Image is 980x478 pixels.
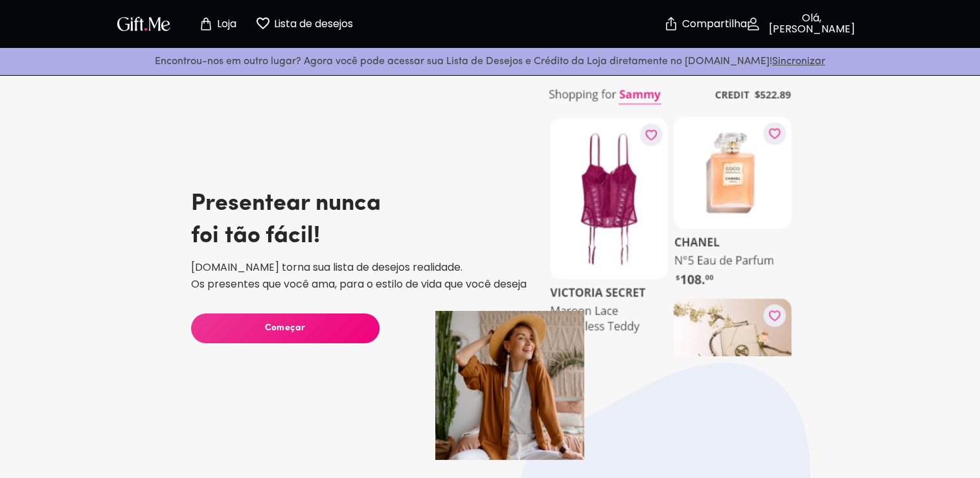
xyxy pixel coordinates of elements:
[679,19,751,30] p: Compartilhar
[271,16,353,32] p: Lista de desejos
[10,53,970,70] p: Encontrou-nos em outro lugar? Agora você pode acessar sua Lista de Desejos e Crédito da Loja dire...
[113,16,174,32] button: Logotipo do GiftMe
[269,3,340,45] button: Página da lista de desejos
[182,3,253,45] button: Página da loja
[685,1,730,47] button: Compartilhar
[191,313,380,343] button: Começar
[663,16,679,32] img: seguro
[191,259,576,293] p: [DOMAIN_NAME] torna sua lista de desejos realidade. Os presentes que você ama, para o estilo de v...
[738,3,867,45] button: Olá, [PERSON_NAME]
[191,188,381,253] h3: Presentear nunca foi tão fácil!
[435,311,584,460] img: iphone_shadow
[772,56,825,67] a: Sincronizar
[115,14,173,33] img: Logotipo do GiftMe
[191,321,380,336] span: Começar
[214,19,236,30] p: Loja
[761,13,860,35] p: Olá, [PERSON_NAME]
[539,71,802,363] img: share_overlay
